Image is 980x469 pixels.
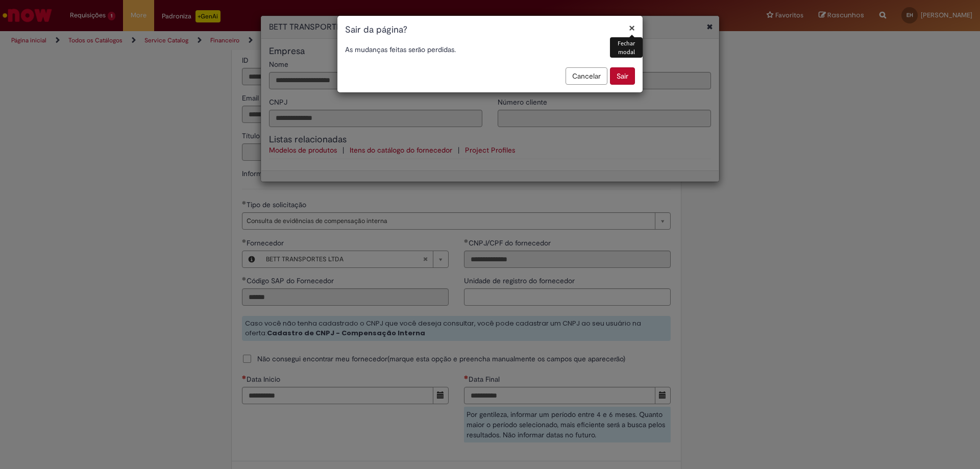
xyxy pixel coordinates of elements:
[345,23,635,37] h1: Sair da página?
[610,67,635,85] button: Sair
[566,67,607,85] button: Cancelar
[629,22,635,33] button: Fechar modal
[345,44,635,55] p: As mudanças feitas serão perdidas.
[610,37,643,58] div: Fechar modal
